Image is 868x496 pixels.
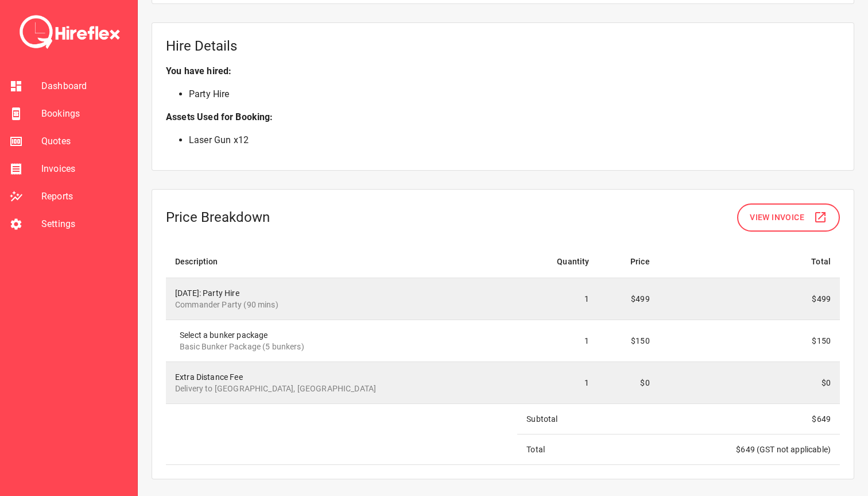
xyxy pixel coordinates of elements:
[175,287,508,310] div: [DATE]: Party Hire
[598,278,658,320] td: $499
[750,210,804,225] span: View Invoice
[598,320,658,362] td: $150
[517,403,659,434] td: Subtotal
[41,190,128,203] span: Reports
[41,217,128,231] span: Settings
[598,245,658,278] th: Price
[659,403,840,434] td: $ 649
[166,110,840,124] p: Assets Used for Booking:
[189,133,840,147] li: Laser Gun x 12
[41,107,128,121] span: Bookings
[598,362,658,403] td: $0
[517,362,598,403] td: 1
[166,245,517,278] th: Description
[166,37,840,55] h5: Hire Details
[517,278,598,320] td: 1
[659,245,840,278] th: Total
[517,320,598,362] td: 1
[175,299,508,310] p: Commander Party (90 mins)
[659,320,840,362] td: $150
[180,329,508,352] div: Select a bunker package
[175,383,508,394] p: Delivery to [GEOGRAPHIC_DATA], [GEOGRAPHIC_DATA]
[41,162,128,176] span: Invoices
[189,87,840,101] li: Party Hire
[180,341,508,352] p: Basic Bunker Package (5 bunkers)
[659,434,840,464] td: $ 649 (GST not applicable)
[166,208,270,226] h5: Price Breakdown
[166,64,840,78] p: You have hired:
[517,245,598,278] th: Quantity
[517,434,659,464] td: Total
[41,79,128,93] span: Dashboard
[659,278,840,320] td: $499
[175,371,508,394] div: Extra Distance Fee
[41,134,128,148] span: Quotes
[659,362,840,403] td: $0
[737,203,840,232] button: View Invoice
